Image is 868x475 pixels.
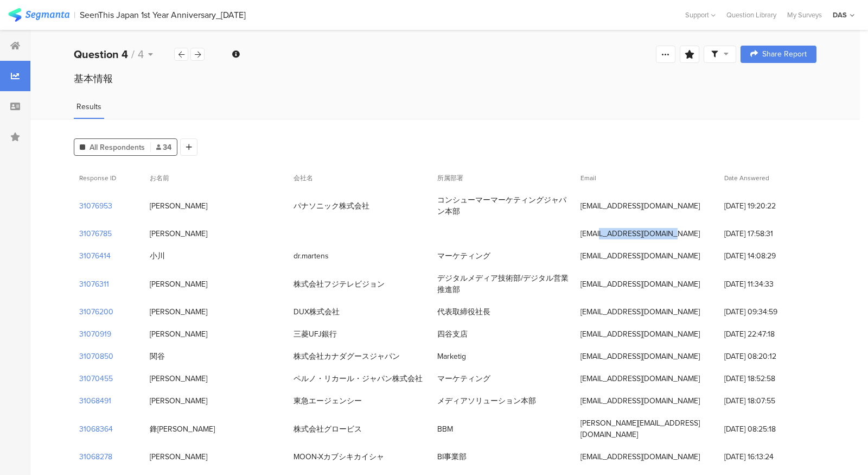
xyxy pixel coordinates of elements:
[782,10,827,20] a: My Surveys
[580,328,700,340] div: [EMAIL_ADDRESS][DOMAIN_NAME]
[724,351,811,362] span: [DATE] 08:20:12
[150,373,207,384] div: [PERSON_NAME]
[437,194,570,217] div: コンシューマーマーケティングジャパン本部
[79,200,112,212] section: 31076953
[580,373,700,384] div: [EMAIL_ADDRESS][DOMAIN_NAME]
[293,306,340,318] div: DUX株式会社
[580,278,700,290] div: [EMAIL_ADDRESS][DOMAIN_NAME]
[74,72,816,86] div: 基本情報
[79,328,111,340] section: 31070919
[150,200,207,212] div: [PERSON_NAME]
[437,273,570,295] div: デジタルメディア技術部/デジタル営業推進部
[580,250,700,262] div: [EMAIL_ADDRESS][DOMAIN_NAME]
[437,173,463,183] span: 所属部署
[79,423,113,435] section: 31068364
[79,373,113,384] section: 31070455
[293,451,384,463] div: MOON-Xカブシキカイシャ
[762,50,807,58] span: Share Report
[156,142,171,153] span: 34
[437,451,467,463] div: BI事業部
[437,395,536,407] div: メディアソリューション本部
[580,306,700,318] div: [EMAIL_ADDRESS][DOMAIN_NAME]
[437,306,490,318] div: 代表取締役社長
[150,250,165,262] div: 小川
[580,451,700,463] div: [EMAIL_ADDRESS][DOMAIN_NAME]
[150,395,207,407] div: [PERSON_NAME]
[724,306,811,318] span: [DATE] 09:34:59
[74,46,128,62] b: Question 4
[580,200,700,212] div: [EMAIL_ADDRESS][DOMAIN_NAME]
[437,351,466,362] div: Marketig
[724,373,811,384] span: [DATE] 18:52:58
[150,228,207,239] div: [PERSON_NAME]
[150,173,169,183] span: お名前
[150,306,207,318] div: [PERSON_NAME]
[76,101,101,112] span: Results
[685,7,716,23] div: Support
[150,451,207,463] div: [PERSON_NAME]
[437,373,490,384] div: マーケティング
[79,395,111,407] section: 31068491
[8,8,69,22] img: segmanta logo
[293,173,313,183] span: 会社名
[580,228,700,239] div: [EMAIL_ADDRESS][DOMAIN_NAME]
[724,228,811,239] span: [DATE] 17:58:31
[724,278,811,290] span: [DATE] 11:34:33
[150,351,165,362] div: 関谷
[724,328,811,340] span: [DATE] 22:47:18
[293,423,362,435] div: 株式会社グロービス
[79,173,116,183] span: Response ID
[437,423,453,435] div: BBM
[437,250,490,262] div: マーケティング
[74,9,75,21] div: |
[724,423,811,435] span: [DATE] 08:25:18
[580,395,700,407] div: [EMAIL_ADDRESS][DOMAIN_NAME]
[580,173,596,183] span: Email
[79,351,113,362] section: 31070850
[138,46,144,62] span: 4
[293,250,329,262] div: dr.martens
[293,200,369,212] div: パナソニック株式会社
[724,173,769,183] span: Date Answered
[833,10,847,20] div: DAS
[131,46,135,62] span: /
[580,351,700,362] div: [EMAIL_ADDRESS][DOMAIN_NAME]
[80,10,246,20] div: SeenThis Japan 1st Year Anniversary_[DATE]
[724,250,811,262] span: [DATE] 14:08:29
[79,306,113,318] section: 31076200
[150,423,215,435] div: 鋒[PERSON_NAME]
[580,417,713,440] div: [PERSON_NAME][EMAIL_ADDRESS][DOMAIN_NAME]
[293,328,337,340] div: 三菱UFJ銀行
[150,278,207,290] div: [PERSON_NAME]
[721,10,782,20] a: Question Library
[79,250,111,262] section: 31076414
[293,395,362,407] div: 東急エージェンシー
[293,278,385,290] div: 株式会社フジテレビジョン
[437,328,468,340] div: 四谷支店
[150,328,207,340] div: [PERSON_NAME]
[79,278,109,290] section: 31076311
[90,142,145,153] span: All Respondents
[79,451,112,463] section: 31068278
[293,373,423,384] div: ペルノ・リカール・ジャパン株式会社
[79,228,112,239] section: 31076785
[724,395,811,407] span: [DATE] 18:07:55
[293,351,400,362] div: 株式会社カナダグースジャパン
[724,451,811,463] span: [DATE] 16:13:24
[724,200,811,212] span: [DATE] 19:20:22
